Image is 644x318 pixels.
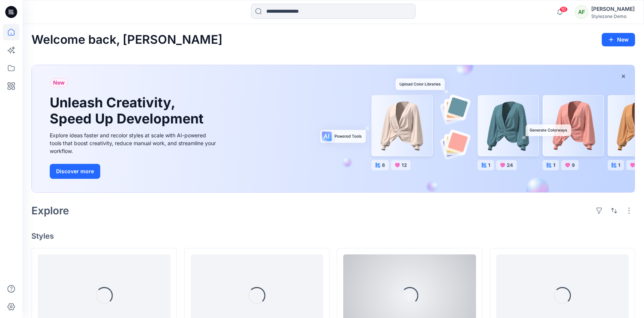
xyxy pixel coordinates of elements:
h4: Styles [31,232,635,241]
button: New [602,33,635,46]
a: Discover more [50,164,218,179]
div: [PERSON_NAME] [591,4,635,13]
button: Discover more [50,164,100,179]
h2: Welcome back, [PERSON_NAME] [31,33,223,47]
span: 10 [559,6,568,12]
h1: Unleash Creativity, Speed Up Development [50,95,207,127]
span: New [53,78,65,87]
div: Stylezone Demo [591,13,635,19]
h2: Explore [31,205,69,217]
div: AF [575,5,588,19]
div: Explore ideas faster and recolor styles at scale with AI-powered tools that boost creativity, red... [50,131,218,155]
